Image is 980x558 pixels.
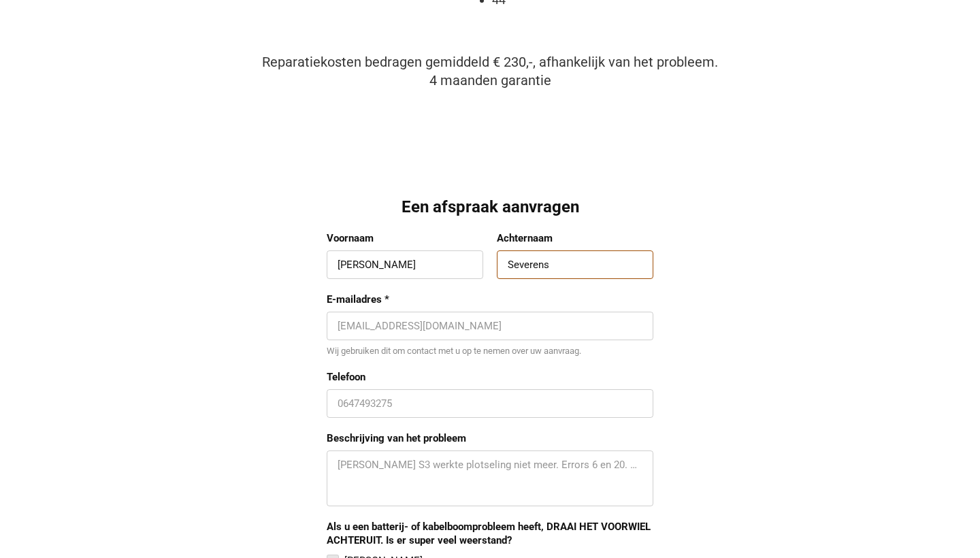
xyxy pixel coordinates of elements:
span: Reparatiekosten bedragen gemiddeld € 230,-, afhankelijk van het probleem. [262,54,718,70]
div: Als u een batterij- of kabelboomprobleem heeft, DRAAI HET VOORWIEL ACHTERUIT. Is er super veel we... [327,520,653,547]
input: 0647493275 [338,397,642,410]
input: Voornaam [338,258,472,272]
span: 4 maanden garantie [429,72,551,88]
label: Telefoon [327,370,653,384]
label: Achternaam [497,231,653,245]
div: Wij gebruiken dit om contact met u op te nemen over uw aanvraag. [327,346,653,357]
input: Achternaam [508,258,642,272]
label: Beschrijving van het probleem [327,431,653,445]
label: Voornaam [327,231,483,245]
input: E-mailadres * [338,319,642,333]
label: E-mailadres * [327,293,653,306]
div: Een afspraak aanvragen [327,197,653,218]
